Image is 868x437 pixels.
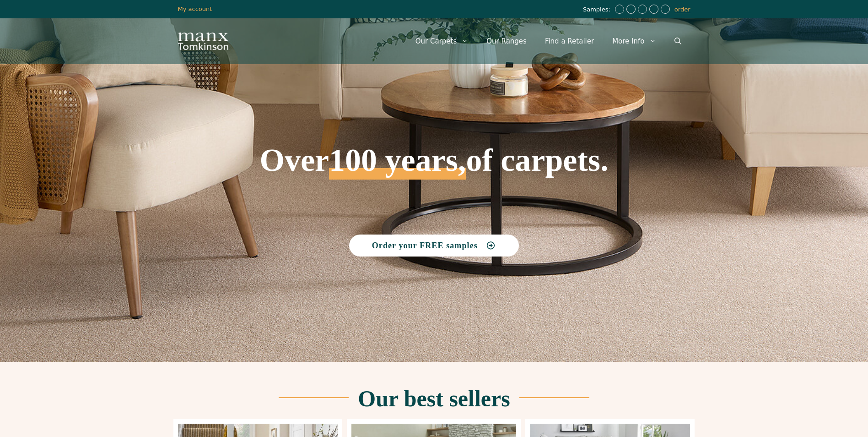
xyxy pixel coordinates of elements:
a: Open Search Bar [665,27,690,55]
a: My account [178,5,212,12]
h2: Our best sellers [358,387,510,410]
nav: Primary [406,27,690,55]
a: Order your FREE samples [349,235,519,257]
h1: Over of carpets. [178,78,690,180]
span: Samples: [583,6,613,14]
a: More Info [603,27,665,55]
a: Our Ranges [477,27,536,55]
img: Manx Tomkinson [178,33,228,50]
a: Our Carpets [406,27,478,55]
span: Order your FREE samples [372,241,478,250]
a: Find a Retailer [536,27,603,55]
span: 100 years, [329,152,466,180]
a: order [674,6,690,13]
